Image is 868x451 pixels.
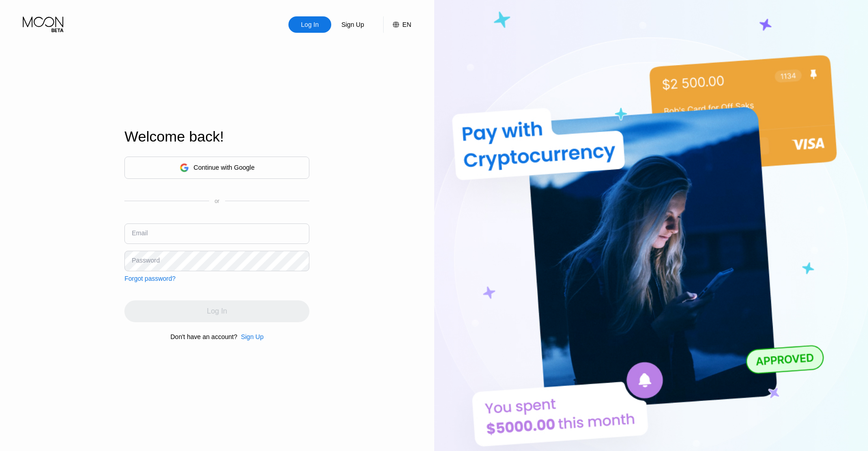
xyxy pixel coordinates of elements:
[241,333,264,340] div: Sign Up
[237,333,264,340] div: Sign Up
[170,333,237,340] div: Don't have an account?
[288,16,331,33] div: Log In
[194,164,255,171] div: Continue with Google
[124,275,175,282] div: Forgot password?
[383,16,411,33] div: EN
[132,257,159,264] div: Password
[124,157,309,179] div: Continue with Google
[340,20,365,29] div: Sign Up
[215,198,220,204] div: or
[132,229,148,237] div: Email
[402,21,411,28] div: EN
[300,20,320,29] div: Log In
[124,128,309,145] div: Welcome back!
[331,16,374,33] div: Sign Up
